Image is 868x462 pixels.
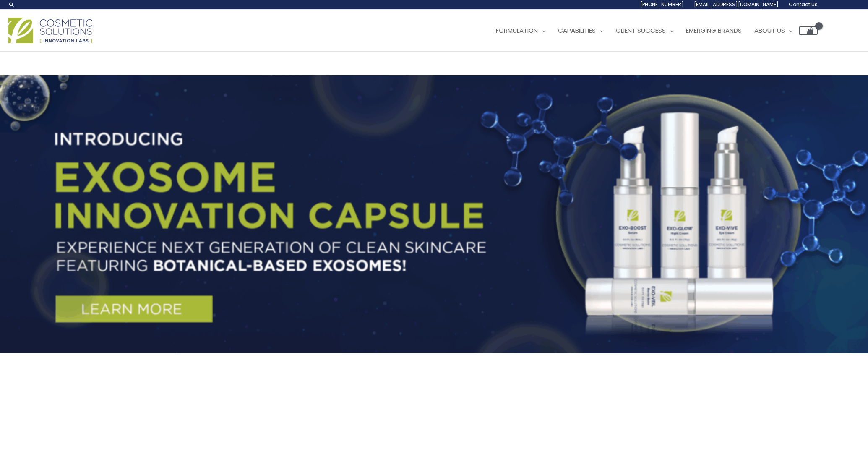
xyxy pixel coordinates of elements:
[8,18,92,43] img: Cosmetic Solutions Logo
[552,18,610,43] a: Capabilities
[680,18,748,43] a: Emerging Brands
[558,26,596,35] span: Capabilities
[748,18,799,43] a: About Us
[490,18,552,43] a: Formulation
[799,26,818,35] a: View Shopping Cart, empty
[789,1,818,8] span: Contact Us
[694,1,779,8] span: [EMAIL_ADDRESS][DOMAIN_NAME]
[616,26,666,35] span: Client Success
[686,26,742,35] span: Emerging Brands
[640,1,684,8] span: [PHONE_NUMBER]
[8,1,15,8] a: Search icon link
[496,26,538,35] span: Formulation
[483,18,818,43] nav: Site Navigation
[610,18,680,43] a: Client Success
[754,26,785,35] span: About Us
